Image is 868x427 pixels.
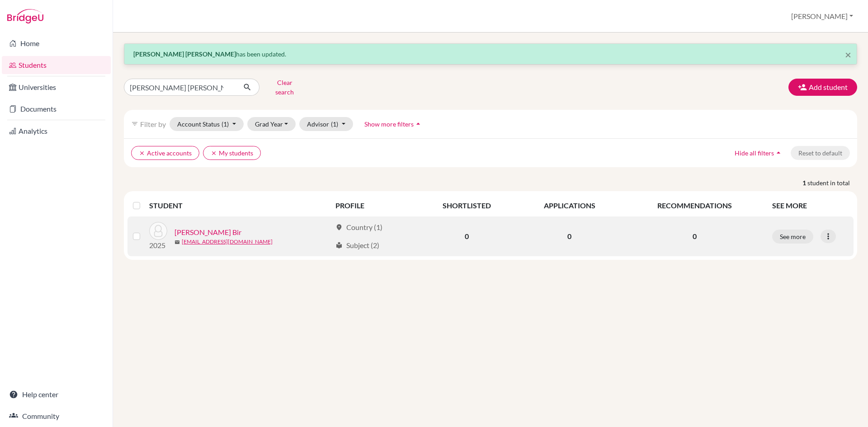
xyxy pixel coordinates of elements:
strong: [PERSON_NAME] [PERSON_NAME] [133,50,236,58]
span: Show more filters [364,120,414,128]
td: 0 [517,216,622,256]
button: clearActive accounts [131,146,199,160]
p: 2025 [149,240,167,251]
i: clear [211,150,217,156]
i: arrow_drop_up [774,148,783,157]
span: local_library [335,242,343,249]
button: Clear search [259,75,310,99]
th: STUDENT [149,195,330,216]
th: SEE MORE [767,195,854,216]
span: (1) [331,120,338,128]
div: Subject (2) [335,240,379,251]
span: (1) [222,120,229,128]
button: [PERSON_NAME] [787,8,857,25]
button: Show more filtersarrow_drop_up [357,117,430,131]
th: SHORTLISTED [417,195,517,216]
div: Country (1) [335,222,382,233]
button: Account Status(1) [170,117,244,131]
a: Students [2,56,111,74]
a: Home [2,34,111,52]
span: Hide all filters [735,149,774,157]
button: Grad Year [247,117,296,131]
a: Documents [2,100,111,118]
button: See more [772,230,813,244]
th: RECOMMENDATIONS [623,195,767,216]
p: 0 [628,231,761,242]
p: has been updated. [133,49,848,59]
span: student in total [807,178,857,188]
a: [PERSON_NAME] Bir [175,227,241,238]
td: 0 [417,216,517,256]
a: Community [2,407,111,425]
span: location_on [335,224,343,231]
i: filter_list [131,120,138,127]
span: mail [175,239,180,245]
a: Help center [2,385,111,404]
img: Shrestha, Raghu Bir [149,222,167,240]
img: Bridge-U [7,9,43,23]
a: Universities [2,78,111,96]
button: Add student [788,79,857,96]
button: Hide all filtersarrow_drop_up [727,146,791,160]
button: Advisor(1) [299,117,353,131]
button: Reset to default [791,146,850,160]
a: [EMAIL_ADDRESS][DOMAIN_NAME] [182,238,273,246]
th: PROFILE [330,195,417,216]
th: APPLICATIONS [517,195,622,216]
span: Filter by [140,120,166,128]
span: × [845,48,851,61]
i: clear [139,150,145,156]
input: Find student by name... [124,79,236,96]
a: Analytics [2,122,111,140]
strong: 1 [802,178,807,188]
i: arrow_drop_up [414,119,423,128]
button: clearMy students [203,146,261,160]
button: Close [845,49,851,60]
